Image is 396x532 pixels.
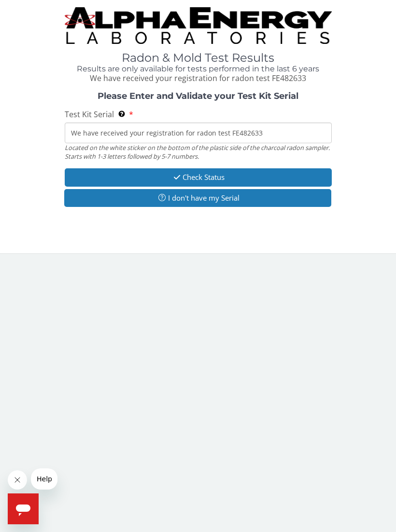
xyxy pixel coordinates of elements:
div: Located on the white sticker on the bottom of the plastic side of the charcoal radon sampler. Sta... [65,143,332,161]
iframe: Button to launch messaging window [8,493,39,524]
iframe: Message from company [31,468,57,490]
button: I don't have my Serial [64,189,331,207]
button: Check Status [65,168,332,186]
iframe: Close message [8,470,27,490]
span: Test Kit Serial [65,109,114,120]
img: TightCrop.jpg [65,7,332,44]
strong: Please Enter and Validate your Test Kit Serial [98,91,298,101]
span: We have received your registration for radon test FE482633 [90,73,306,83]
h4: Results are only available for tests performed in the last 6 years [65,65,332,73]
h1: Radon & Mold Test Results [65,52,332,64]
